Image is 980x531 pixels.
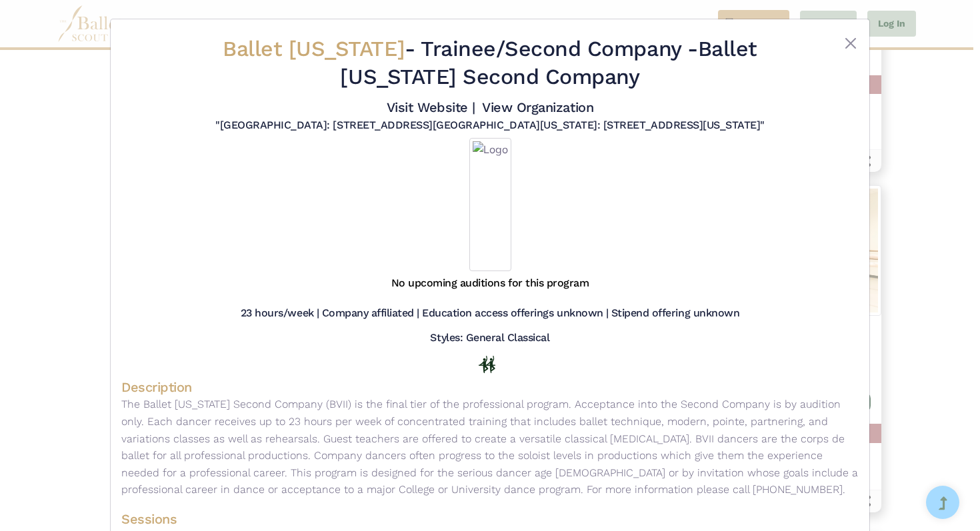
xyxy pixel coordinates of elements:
[421,36,697,61] span: Trainee/Second Company -
[322,306,419,320] h5: Company affiliated |
[843,35,859,51] button: Close
[121,378,859,396] h4: Description
[479,356,495,373] img: In Person
[241,306,319,320] h5: 23 hours/week |
[611,306,739,320] h5: Stipend offering unknown
[121,510,859,528] h4: Sessions
[215,119,765,133] h5: "[GEOGRAPHIC_DATA]: [STREET_ADDRESS][GEOGRAPHIC_DATA][US_STATE]: [STREET_ADDRESS][US_STATE]"
[183,35,797,91] h2: - Ballet [US_STATE] Second Company
[469,138,511,271] img: Logo
[482,99,593,115] a: View Organization
[387,99,475,115] a: Visit Website |
[223,36,405,61] span: Ballet [US_STATE]
[422,306,609,320] h5: Education access offerings unknown |
[391,276,589,290] h5: No upcoming auditions for this program
[430,331,549,345] h5: Styles: General Classical
[121,396,859,498] p: The Ballet [US_STATE] Second Company (BVII) is the final tier of the professional program. Accept...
